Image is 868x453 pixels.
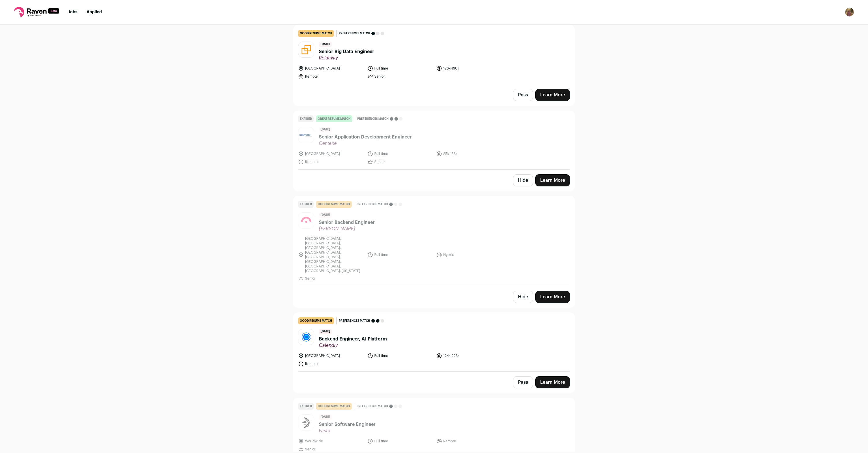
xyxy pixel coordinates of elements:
[339,318,370,324] span: Preferences match
[298,65,364,71] li: [GEOGRAPHIC_DATA]
[436,65,502,71] li: 126k-190k
[535,291,570,303] a: Learn More
[298,438,364,444] li: Worldwide
[316,403,352,410] div: good resume match
[319,414,332,420] span: [DATE]
[319,134,412,141] span: Senior Application Development Engineer
[293,25,575,84] a: good resume match Preferences match [DATE] Senior Big Data Engineer Relativity [GEOGRAPHIC_DATA] ...
[293,196,575,286] a: Expired good resume match Preferences match [DATE] Senior Backend Engineer [PERSON_NAME] [GEOGRAP...
[298,132,314,138] img: 20c35c38c3067d35adbf4ba372ee32a1a64073cc65f6e2bf32cb7ee620a6c53b.jpg
[319,141,412,146] span: Centene
[436,438,502,444] li: Remote
[339,31,370,36] span: Preferences match
[513,376,533,388] button: Pass
[319,336,387,342] span: Backend Engineer, AI Platform
[436,151,502,157] li: 85k-158k
[367,353,433,359] li: Full time
[319,127,332,132] span: [DATE]
[357,201,388,207] span: Preferences match
[293,313,575,371] a: good resume match Preferences match [DATE] Backend Engineer, AI Platform Calendly [GEOGRAPHIC_DAT...
[298,353,364,359] li: [GEOGRAPHIC_DATA]
[298,201,314,208] div: Expired
[367,438,433,444] li: Full time
[367,159,433,165] li: Senior
[298,415,314,430] img: 5945b70e644a5c89aba968a78c84c06ce7a3e6d411ec88f1228b2803368fbd55.jpg
[68,10,77,14] a: Jobs
[316,115,352,122] div: great resume match
[298,213,314,228] img: 639be4ab180aec7d43c2b11cea2de9f151628a85fdc1a3c95fb37b67b055c37a.jpg
[298,42,314,57] img: 414e20319363d0fbf90d0eea1f49c03bdb379bd2b7c596afca6e4e0cf94b17b8.png
[367,65,433,71] li: Full time
[298,329,314,345] img: a7915309c833d0db3969c62bc531feaeee9ef7bf6898959afd00f7909a9bfa35.jpg
[535,174,570,186] a: Learn More
[319,226,375,232] span: [PERSON_NAME]
[298,30,334,37] div: good resume match
[367,236,433,273] li: Full time
[357,116,389,122] span: Preferences match
[298,151,364,157] li: [GEOGRAPHIC_DATA]
[535,89,570,101] a: Learn More
[293,111,575,169] a: Expired great resume match Preferences match [DATE] Senior Application Development Engineer Cente...
[513,174,533,186] button: Hide
[513,89,533,101] button: Pass
[298,74,364,79] li: Remote
[319,48,374,55] span: Senior Big Data Engineer
[87,10,102,14] a: Applied
[298,159,364,165] li: Remote
[436,236,502,273] li: Hybrid
[367,74,433,79] li: Senior
[513,291,533,303] button: Hide
[319,55,374,61] span: Relativity
[436,353,502,359] li: 124k-223k
[298,317,334,324] div: good resume match
[298,446,364,452] li: Senior
[357,403,388,409] span: Preferences match
[319,421,376,428] span: Senior Software Engineer
[298,276,364,281] li: Senior
[319,329,332,334] span: [DATE]
[319,219,375,226] span: Senior Backend Engineer
[845,8,854,17] img: 8006097-medium_jpg
[298,403,314,410] div: Expired
[319,428,376,434] span: Fastn
[845,8,854,17] button: Open dropdown
[367,151,433,157] li: Full time
[319,342,387,348] span: Calendly
[316,201,352,208] div: good resume match
[298,236,364,273] li: [GEOGRAPHIC_DATA], [GEOGRAPHIC_DATA], [GEOGRAPHIC_DATA], [GEOGRAPHIC_DATA], [GEOGRAPHIC_DATA], [G...
[535,376,570,388] a: Learn More
[319,42,332,47] span: [DATE]
[319,212,332,218] span: [DATE]
[298,361,364,367] li: Remote
[298,115,314,122] div: Expired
